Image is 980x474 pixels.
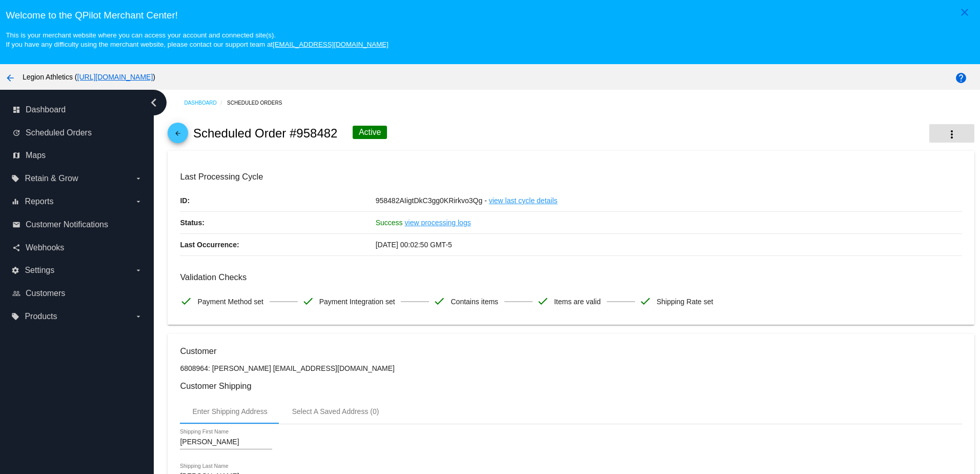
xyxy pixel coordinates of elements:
[134,174,142,183] i: arrow_drop_down
[197,291,263,312] span: Payment Method set
[180,172,962,182] h3: Last Processing Cycle
[946,128,958,141] mat-icon: more_vert
[405,212,471,233] a: view processing logs
[192,407,267,416] div: Enter Shipping Address
[12,285,142,302] a: people_outline Customers
[26,220,108,229] span: Customer Notifications
[537,295,549,307] mat-icon: check
[12,240,142,256] a: share Webhooks
[12,151,21,160] i: map
[227,95,291,111] a: Scheduled Orders
[12,244,21,252] i: share
[639,295,651,307] mat-icon: check
[554,291,601,312] span: Items are valid
[11,312,19,321] i: local_offer
[180,190,375,211] p: ID:
[172,130,184,142] mat-icon: arrow_back
[292,407,379,416] div: Select A Saved Address (0)
[134,312,142,321] i: arrow_drop_down
[376,219,403,227] span: Success
[11,266,19,274] i: settings
[6,31,388,48] small: This is your merchant website where you can access your account and connected site(s). If you hav...
[146,94,162,111] i: chevron_left
[180,346,962,356] h3: Customer
[180,212,375,233] p: Status:
[12,221,21,229] i: email
[4,72,16,84] mat-icon: arrow_back
[302,295,314,307] mat-icon: check
[958,6,971,18] mat-icon: close
[12,102,142,118] a: dashboard Dashboard
[12,129,21,137] i: update
[180,364,962,372] p: 6808964: [PERSON_NAME] [EMAIL_ADDRESS][DOMAIN_NAME]
[12,147,142,164] a: map Maps
[433,295,445,307] mat-icon: check
[26,151,46,160] span: Maps
[451,291,498,312] span: Contains items
[25,312,57,321] span: Products
[6,10,974,21] h3: Welcome to the QPilot Merchant Center!
[134,197,142,206] i: arrow_drop_down
[23,73,155,81] span: Legion Athletics ( )
[26,289,65,298] span: Customers
[193,126,338,141] h2: Scheduled Order #958482
[12,125,142,141] a: update Scheduled Orders
[134,266,142,274] i: arrow_drop_down
[11,197,19,206] i: equalizer
[180,438,272,446] input: Shipping First Name
[77,73,153,81] a: [URL][DOMAIN_NAME]
[376,241,452,249] span: [DATE] 00:02:50 GMT-5
[26,105,66,114] span: Dashboard
[184,95,227,111] a: Dashboard
[180,272,962,282] h3: Validation Checks
[657,291,713,312] span: Shipping Rate set
[319,291,395,312] span: Payment Integration set
[26,243,64,252] span: Webhooks
[11,174,19,183] i: local_offer
[273,41,389,48] a: [EMAIL_ADDRESS][DOMAIN_NAME]
[25,197,53,206] span: Reports
[180,295,192,307] mat-icon: check
[180,381,962,391] h3: Customer Shipping
[180,234,375,255] p: Last Occurrence:
[12,289,21,298] i: people_outline
[25,174,78,183] span: Retain & Grow
[25,266,54,275] span: Settings
[12,106,21,114] i: dashboard
[353,126,387,139] div: Active
[955,72,967,84] mat-icon: help
[26,128,92,137] span: Scheduled Orders
[12,216,142,233] a: email Customer Notifications
[376,196,487,205] span: 958482AIigtDkC3gg0KRirkvo3Qg -
[489,190,558,211] a: view last cycle details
